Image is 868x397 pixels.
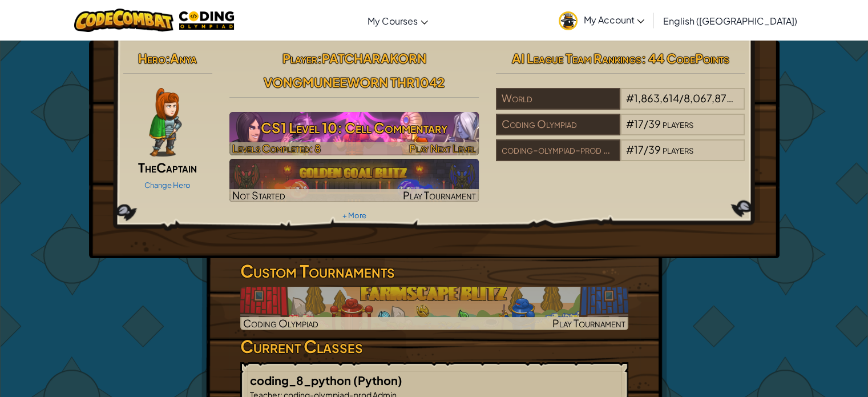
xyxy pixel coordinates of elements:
span: 17 [634,143,644,156]
div: Coding Olympiad [496,114,620,135]
span: Levels Completed: 8 [232,142,321,155]
a: coding-olympiad-prod Admin#17/39players [496,150,745,163]
span: PATCHARAKORN VONGMUNEEWORN THR1042 [264,50,445,90]
img: CS1 Level 10: Cell Commentary [229,112,479,155]
div: World [496,88,620,110]
span: English ([GEOGRAPHIC_DATA]) [663,15,797,27]
span: : 44 CodePoints [641,50,729,66]
span: players [734,91,765,105]
a: Coding Olympiad#17/39players [496,125,745,138]
a: Not StartedPlay Tournament [229,159,479,202]
span: : [165,50,170,66]
span: Anya [170,50,197,66]
span: My Courses [368,15,418,27]
img: CodeCombat logo [74,9,174,32]
h3: Custom Tournaments [240,258,628,284]
span: # [626,117,634,130]
span: players [663,117,693,130]
span: 39 [648,143,661,156]
span: 17 [634,117,644,130]
div: coding-olympiad-prod Admin [496,139,620,161]
a: Play Next Level [229,112,479,155]
a: My Account [553,2,650,38]
span: / [679,91,684,105]
a: World#1,863,614/8,067,875players [496,99,745,112]
span: coding_8_python [250,373,353,387]
span: Hero [138,50,165,66]
span: : [317,50,321,66]
span: Play Tournament [552,316,625,330]
a: My Courses [362,5,434,36]
img: captain-pose.png [149,88,181,157]
span: / [644,143,648,156]
span: # [626,143,634,156]
img: Golden Goal [229,159,479,202]
span: 8,067,875 [684,91,733,105]
span: My Account [583,14,644,26]
span: Play Tournament [403,189,476,202]
h3: Current Classes [240,334,628,359]
span: 1,863,614 [634,91,679,105]
span: # [626,91,634,105]
a: + More [342,211,366,220]
span: Play Next Level [409,142,476,155]
img: MTO Coding Olympiad logo [179,11,234,30]
a: English ([GEOGRAPHIC_DATA]) [657,5,802,36]
span: / [644,117,648,130]
img: avatar [559,11,578,30]
span: Player [282,50,317,66]
span: Captain [156,159,197,175]
a: Change Hero [144,181,191,190]
span: players [663,143,693,156]
h3: CS1 Level 10: Cell Commentary [229,115,479,141]
img: Farmscape [240,287,628,330]
span: Coding Olympiad [243,316,318,330]
span: (Python) [353,373,402,387]
span: The [138,159,156,175]
span: Not Started [232,189,285,202]
span: 39 [648,117,661,130]
span: AI League Team Rankings [512,50,641,66]
a: Coding OlympiadPlay Tournament [240,287,628,330]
